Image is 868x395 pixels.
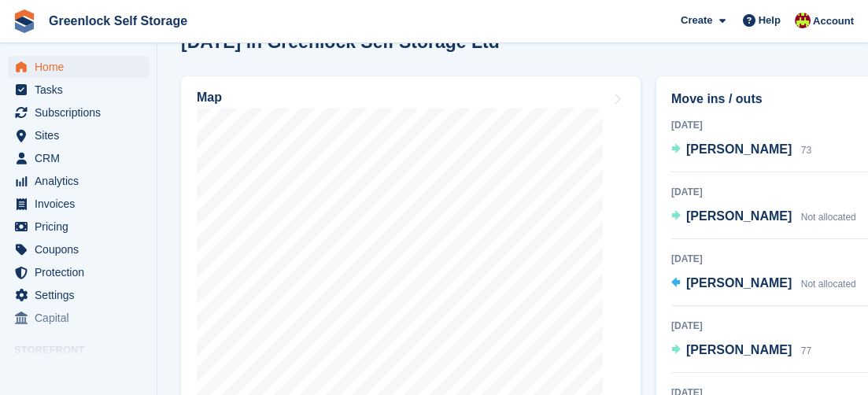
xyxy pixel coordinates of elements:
[8,284,149,306] a: menu
[671,207,856,227] a: [PERSON_NAME] Not allocated
[35,261,129,283] span: Protection
[795,13,811,28] img: Andrew Hamilton
[35,284,129,306] span: Settings
[681,13,712,28] span: Create
[8,170,149,192] a: menu
[35,216,129,238] span: Pricing
[686,142,792,156] span: [PERSON_NAME]
[671,274,856,294] a: [PERSON_NAME] Not allocated
[801,279,856,290] span: Not allocated
[35,124,129,146] span: Sites
[801,212,856,223] span: Not allocated
[35,147,129,169] span: CRM
[8,102,149,124] a: menu
[671,341,811,361] a: [PERSON_NAME] 77
[8,307,149,329] a: menu
[35,170,129,192] span: Analytics
[14,342,157,358] span: Storefront
[801,345,811,356] span: 77
[42,8,194,34] a: Greenlock Self Storage
[35,307,129,329] span: Capital
[8,238,149,260] a: menu
[8,261,149,283] a: menu
[8,193,149,215] a: menu
[686,209,792,223] span: [PERSON_NAME]
[8,79,149,101] a: menu
[801,145,811,156] span: 73
[671,140,811,161] a: [PERSON_NAME] 73
[35,193,129,215] span: Invoices
[686,343,792,356] span: [PERSON_NAME]
[8,216,149,238] a: menu
[35,56,129,78] span: Home
[759,13,781,28] span: Help
[686,276,792,290] span: [PERSON_NAME]
[13,9,36,33] img: stora-icon-8386f47178a22dfd0bd8f6a31ec36ba5ce8667c1dd55bd0f319d3a0aa187defe.svg
[35,102,129,124] span: Subscriptions
[197,90,222,105] h2: Map
[8,147,149,169] a: menu
[8,56,149,78] a: menu
[813,13,854,29] span: Account
[35,79,129,101] span: Tasks
[35,238,129,260] span: Coupons
[8,124,149,146] a: menu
